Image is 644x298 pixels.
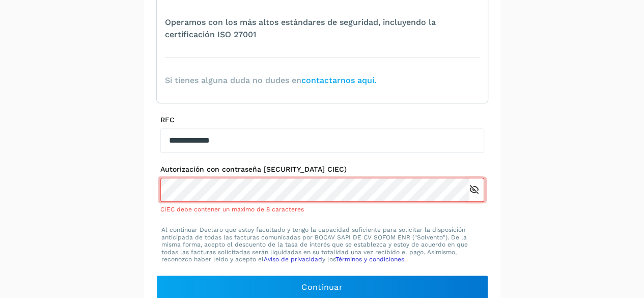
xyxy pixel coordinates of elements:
[161,226,483,263] p: Al continuar Declaro que estoy facultado y tengo la capacidad suficiente para solicitar la dispos...
[165,16,480,41] span: Operamos con los más altos estándares de seguridad, incluyendo la certificación ISO 27001
[160,116,484,124] label: RFC
[301,282,343,293] span: Continuar
[165,74,376,87] span: Si tienes alguna duda no dudes en
[264,256,322,263] a: Aviso de privacidad
[160,165,484,174] label: Autorización con contraseña [SECURITY_DATA] CIEC)
[160,206,304,213] span: CIEC debe contener un máximo de 8 caracteres
[335,256,406,263] a: Términos y condiciones.
[301,75,376,85] a: contactarnos aquí.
